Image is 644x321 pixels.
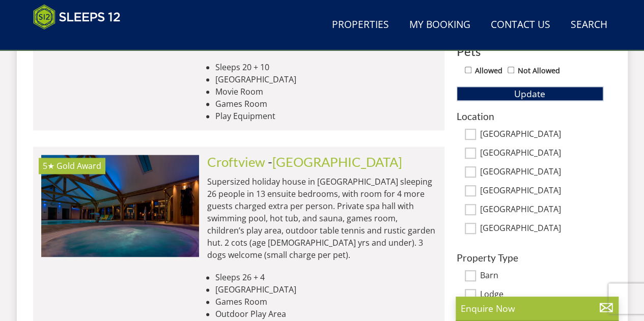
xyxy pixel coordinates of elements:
label: Allowed [475,65,502,76]
label: Barn [480,271,603,282]
li: Games Room [215,98,436,110]
label: [GEOGRAPHIC_DATA] [480,148,603,159]
span: Croftview has been awarded a Gold Award by Visit England [57,160,101,171]
label: Not Allowed [518,65,560,76]
label: [GEOGRAPHIC_DATA] [480,205,603,216]
a: My Booking [405,14,474,37]
li: Movie Room [215,85,436,98]
a: Croftview [207,154,265,169]
a: Search [567,14,611,37]
li: Play Equipment [215,110,436,122]
li: Outdoor Play Area [215,308,436,320]
label: [GEOGRAPHIC_DATA] [480,167,603,178]
li: [GEOGRAPHIC_DATA] [215,73,436,85]
a: Contact Us [487,14,554,37]
button: Update [457,86,603,101]
img: open-uri20221205-25-jipiyn.original. [41,155,199,256]
label: [GEOGRAPHIC_DATA] [480,129,603,140]
a: Properties [328,14,393,37]
p: Enquire Now [461,302,613,315]
a: 5★ Gold Award [41,155,199,256]
li: Sleeps 20 + 10 [215,61,436,73]
p: Supersized holiday house in [GEOGRAPHIC_DATA] sleeping 26 people in 13 ensuite bedrooms, with roo... [207,176,436,261]
li: [GEOGRAPHIC_DATA] [215,283,436,296]
h3: Pets [457,45,603,58]
label: [GEOGRAPHIC_DATA] [480,186,603,197]
label: Lodge [480,289,603,301]
h3: Property Type [457,252,603,263]
iframe: Customer reviews powered by Trustpilot [28,36,135,44]
span: - [268,154,402,169]
span: Croftview has a 5 star rating under the Quality in Tourism Scheme [43,160,54,171]
span: Update [514,87,545,100]
img: Sleeps 12 [33,4,121,30]
li: Games Room [215,296,436,308]
label: [GEOGRAPHIC_DATA] [480,223,603,235]
li: Sleeps 26 + 4 [215,271,436,283]
a: [GEOGRAPHIC_DATA] [272,154,402,169]
h3: Location [457,111,603,122]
